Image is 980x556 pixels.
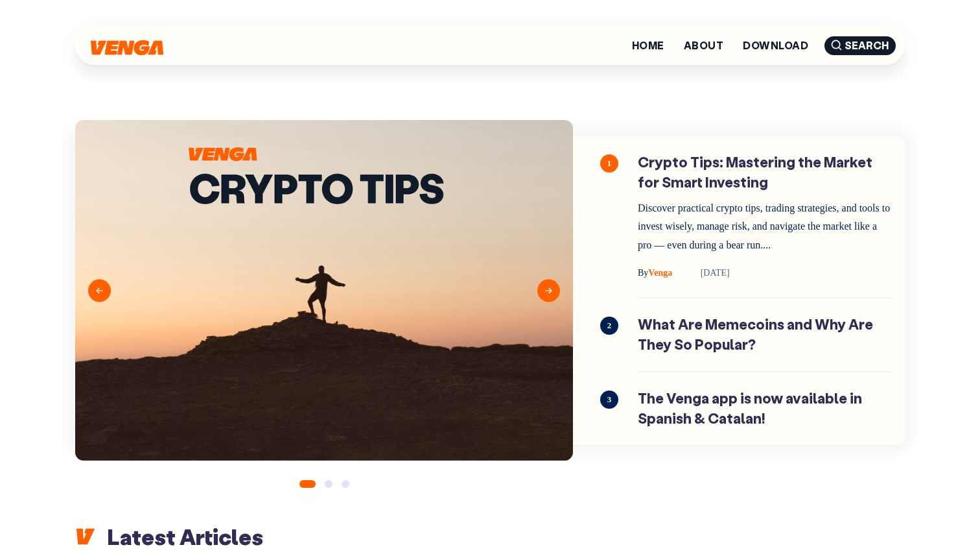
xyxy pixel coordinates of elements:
[743,40,808,51] a: Download
[600,391,618,409] span: 3
[88,279,111,302] button: Previous
[75,120,573,461] img: Blog-cover---Crypto-Tips.png
[684,40,723,51] a: About
[75,522,905,551] h2: Latest Articles
[91,40,163,55] img: Venga Blog
[632,40,664,51] a: Home
[600,317,618,335] span: 2
[600,154,618,173] span: 1
[537,279,560,302] button: Next
[342,480,349,488] button: 3 of 3
[299,480,316,488] button: 1 of 3
[824,36,896,55] span: Search
[325,480,332,488] button: 2 of 3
